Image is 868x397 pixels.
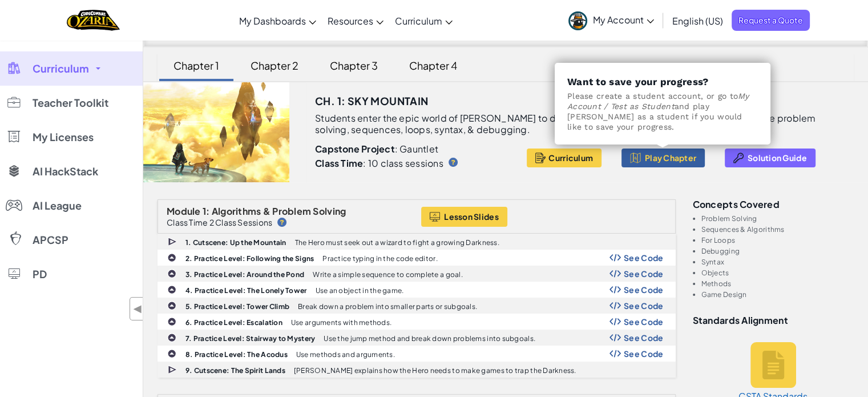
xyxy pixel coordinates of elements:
a: 4. Practice Level: The Lonely Tower Use an object in the game. Show Code Logo See Code [158,282,676,298]
span: Lesson Slides [444,212,499,221]
img: IconPracticeLevel.svg [167,333,176,342]
img: Show Code Logo [609,270,621,278]
img: IconPracticeLevel.svg [167,269,176,278]
span: ◀ [133,300,143,317]
span: Solution Guide [748,153,807,162]
p: Students enter the epic world of [PERSON_NAME] to defeat the impending Darkness. Students practic... [315,113,825,135]
span: See Code [624,333,664,342]
h3: Want to save your progress? [567,75,758,88]
p: Use the jump method and break down problems into subgoals. [324,335,535,342]
img: IconPracticeLevel.svg [167,349,176,358]
p: Write a simple sequence to complete a goal. [313,271,463,278]
p: Use methods and arguments. [296,351,395,358]
b: 1. Cutscene: Up the Mountain [185,238,286,247]
li: Syntax [701,258,854,266]
span: 1: [203,205,210,217]
li: Sequences & Algorithms [701,226,854,233]
li: Problem Solving [701,215,854,222]
a: Curriculum [389,5,458,36]
a: My Account [563,2,660,38]
li: Debugging [701,247,854,255]
span: Teacher Toolkit [33,98,108,108]
span: Curriculum [395,15,442,27]
a: 9. Cutscene: The Spirit Lands [PERSON_NAME] explains how the Hero needs to make games to trap the... [158,362,676,378]
li: Methods [701,280,854,287]
span: AI League [33,200,82,211]
b: Capstone Project [315,143,395,155]
a: 6. Practice Level: Escalation Use arguments with methods. Show Code Logo See Code [158,314,676,330]
b: 4. Practice Level: The Lonely Tower [185,286,306,295]
b: Class Time [315,157,363,169]
img: Show Code Logo [609,350,621,358]
p: Use an object in the game. [315,287,403,294]
span: See Code [624,349,664,358]
span: AI HackStack [33,166,98,177]
h3: Ch. 1: Sky Mountain [315,93,429,110]
img: IconHint.svg [277,218,286,227]
span: My Dashboards [239,15,306,27]
span: Resources [328,15,373,27]
a: 8. Practice Level: The Acodus Use methods and arguments. Show Code Logo See Code [158,346,676,362]
div: Chapter 4 [398,52,469,79]
p: [PERSON_NAME] explains how the Hero needs to make games to trap the Darkness. [294,367,576,374]
img: Show Code Logo [609,302,621,310]
img: IconPracticeLevel.svg [167,253,176,262]
button: Curriculum [527,149,601,167]
b: 3. Practice Level: Around the Pond [185,270,304,279]
b: 7. Practice Level: Stairway to Mystery [185,334,315,343]
div: Chapter 1 [162,52,231,79]
img: IconHint.svg [449,158,458,167]
p: Class Time 2 Class Sessions [167,218,272,227]
img: IconPracticeLevel.svg [167,317,176,326]
b: 9. Cutscene: The Spirit Lands [185,366,285,375]
p: : Gauntlet [315,143,517,155]
li: Game Design [701,291,854,298]
b: 2. Practice Level: Following the Signs [185,254,314,263]
a: 7. Practice Level: Stairway to Mystery Use the jump method and break down problems into subgoals.... [158,330,676,346]
img: Show Code Logo [609,286,621,294]
a: 1. Cutscene: Up the Mountain The Hero must seek out a wizard to fight a growing Darkness. [158,234,676,250]
span: Algorithms & Problem Solving [212,205,346,217]
p: : 10 class sessions [315,158,443,169]
p: Practice typing in the code editor. [322,255,437,262]
div: Chapter 3 [318,52,389,79]
p: Use arguments with methods. [291,319,391,326]
p: The Hero must seek out a wizard to fight a growing Darkness. [295,239,499,246]
span: English (US) [672,15,723,27]
h3: Standards Alignment [693,315,854,325]
img: IconCutscene.svg [168,236,178,247]
a: 2. Practice Level: Following the Signs Practice typing in the code editor. Show Code Logo See Code [158,250,676,266]
img: IconCutscene.svg [168,364,178,375]
div: Chapter 2 [239,52,310,79]
img: IconPracticeLevel.svg [167,285,176,294]
button: Solution Guide [725,149,815,167]
img: Show Code Logo [609,334,621,342]
img: Show Code Logo [609,254,621,262]
span: My Account [593,14,654,26]
a: 5. Practice Level: Tower Climb Break down a problem into smaller parts or subgoals. Show Code Log... [158,298,676,314]
a: Ozaria by CodeCombat logo [67,9,120,32]
a: My Dashboards [233,5,322,36]
button: Play Chapter [621,149,705,167]
img: avatar [568,11,587,30]
b: 8. Practice Level: The Acodus [185,350,288,359]
p: Break down a problem into smaller parts or subgoals. [298,303,477,310]
a: English (US) [667,5,729,36]
a: Resources [322,5,389,36]
button: Lesson Slides [421,207,507,227]
li: For Loops [701,236,854,244]
li: Objects [701,269,854,276]
span: Curriculum [548,153,593,162]
img: Show Code Logo [609,318,621,326]
span: See Code [624,301,664,310]
a: Request a Quote [732,10,810,31]
a: 3. Practice Level: Around the Pond Write a simple sequence to complete a goal. Show Code Logo See... [158,266,676,282]
img: Home [67,9,120,32]
span: My Licenses [33,132,94,142]
b: 5. Practice Level: Tower Climb [185,302,289,311]
b: 6. Practice Level: Escalation [185,318,282,327]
